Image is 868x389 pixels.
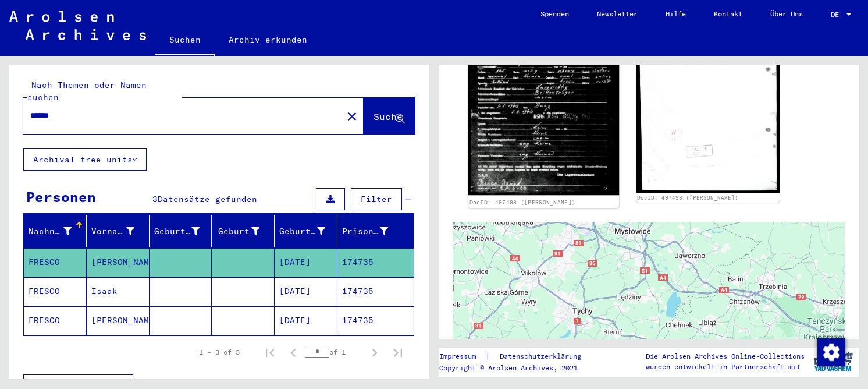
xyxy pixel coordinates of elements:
p: wurden entwickelt in Partnerschaft mit [646,362,805,372]
div: Nachname [29,222,86,241]
mat-cell: FRESCO [24,248,87,277]
mat-icon: close [345,109,359,123]
button: Last page [386,341,410,364]
span: Suche [373,111,403,122]
p: Copyright © Arolsen Archives, 2021 [439,363,595,373]
mat-label: Nach Themen oder Namen suchen [27,80,147,102]
div: Prisoner # [342,222,403,241]
p: Die Arolsen Archives Online-Collections [646,351,805,362]
div: 1 – 3 of 3 [199,347,240,358]
div: Geburtsdatum [279,222,340,241]
img: yv_logo.png [812,347,855,376]
mat-cell: Isaak [87,277,150,306]
div: Geburt‏ [216,222,274,241]
mat-header-cell: Geburtsdatum [275,215,337,247]
mat-header-cell: Geburt‏ [212,215,275,247]
a: Archiv erkunden [215,26,321,54]
div: Nachname [29,225,72,238]
span: DE [831,10,844,19]
mat-cell: [PERSON_NAME] [87,248,150,277]
mat-header-cell: Prisoner # [337,215,414,247]
div: Prisoner # [342,225,388,238]
a: Impressum [439,351,485,363]
img: Arolsen_neg.svg [9,11,146,40]
div: Vorname [91,225,134,238]
a: Suchen [155,26,215,56]
div: Vorname [91,222,149,241]
div: Geburtsname [154,222,215,241]
button: Suche [364,98,415,134]
a: Datenschutzerklärung [490,351,595,363]
a: DocID: 497498 ([PERSON_NAME]) [637,194,738,201]
mat-cell: [PERSON_NAME] [87,306,150,335]
button: Archival tree units [23,148,147,171]
div: Geburtsdatum [279,225,325,238]
mat-header-cell: Geburtsname [150,215,212,247]
button: First page [258,341,282,364]
button: Next page [363,341,386,364]
mat-cell: FRESCO [24,277,87,306]
mat-header-cell: Nachname [24,215,87,247]
mat-cell: [DATE] [275,248,337,277]
mat-cell: 174735 [337,277,414,306]
div: Geburt‏ [216,225,259,238]
div: of 1 [305,346,363,358]
button: Previous page [282,341,305,364]
mat-header-cell: Vorname [87,215,150,247]
mat-cell: FRESCO [24,306,87,335]
mat-cell: [DATE] [275,306,337,335]
span: Datensätze gefunden [158,194,257,204]
button: Filter [351,188,402,210]
div: Geburtsname [154,225,200,238]
div: | [439,351,595,363]
div: Personen [26,186,96,207]
img: Zustimmung ändern [817,338,845,366]
span: 3 [152,194,158,204]
button: Clear [340,104,364,128]
span: Filter [361,194,392,204]
a: DocID: 497498 ([PERSON_NAME]) [469,199,576,206]
mat-cell: 174735 [337,248,414,277]
mat-cell: [DATE] [275,277,337,306]
mat-cell: 174735 [337,306,414,335]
